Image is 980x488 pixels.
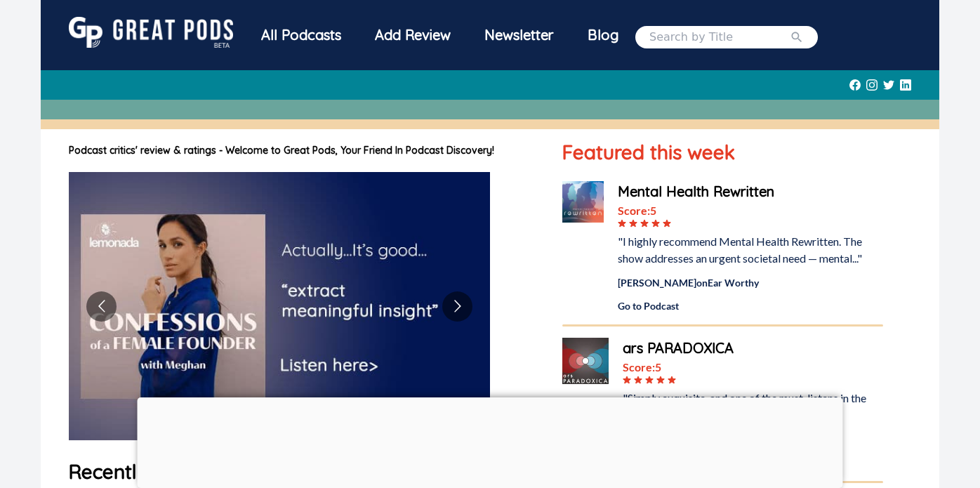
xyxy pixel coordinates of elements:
[618,233,883,267] div: "I highly recommend Mental Health Rewritten. The show addresses an urgent societal need — mental..."
[468,17,571,57] a: Newsletter
[442,291,472,322] button: Go to next slide
[623,359,883,376] div: Score: 5
[86,291,117,322] button: Go to previous slide
[358,17,468,53] a: Add Review
[623,390,883,423] div: "Simply exquisite, and one of the must-listens in the world of podcast fiction. The story is..."
[69,457,534,487] h1: Recently Added Reviews
[69,172,490,440] img: image
[244,17,358,57] a: All Podcasts
[562,181,604,223] img: Mental Health Rewritten
[571,17,635,53] a: Blog
[244,17,358,53] div: All Podcasts
[69,143,534,158] h1: Podcast critics' review & ratings - Welcome to Great Pods, Your Friend In Podcast Discovery!
[618,275,883,290] div: [PERSON_NAME] on Ear Worthy
[138,397,843,484] iframe: Advertisement
[618,298,883,313] a: Go to Podcast
[623,338,883,359] a: ars PARADOXICA
[69,17,233,48] img: GreatPods
[618,181,883,202] a: Mental Health Rewritten
[562,138,883,167] h1: Featured this week
[562,338,609,384] img: ars PARADOXICA
[649,29,790,46] input: Search by Title
[468,17,571,53] div: Newsletter
[618,202,883,219] div: Score: 5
